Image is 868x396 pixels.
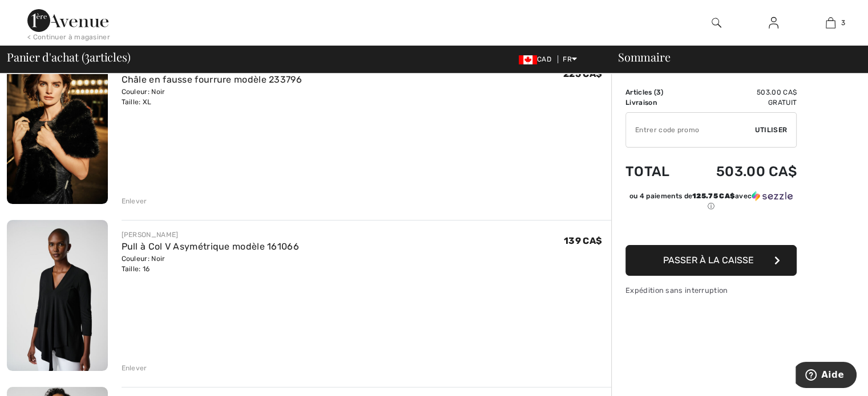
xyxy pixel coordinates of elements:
[625,87,686,97] td: Articles ( )
[625,97,686,108] td: Livraison
[686,152,797,191] td: 503.00 CA$
[826,16,835,30] img: Mon panier
[563,55,577,63] span: FR
[563,68,602,79] span: 225 CA$
[122,87,302,107] div: Couleur: Noir Taille: XL
[519,55,537,64] img: Canadian Dollar
[7,51,130,63] span: Panier d'achat ( articles)
[27,32,110,42] div: < Continuer à magasiner
[625,191,797,211] div: ou 4 paiements de avec
[752,191,793,201] img: Sezzle
[625,191,797,215] div: ou 4 paiements de125.75 CA$avecSezzle Cliquez pour en savoir plus sur Sezzle
[625,215,797,241] iframe: PayPal-paypal
[760,16,788,30] a: Se connecter
[625,285,797,296] div: Expédition sans interruption
[712,16,721,30] img: recherche
[625,245,797,276] button: Passer à la caisse
[564,235,602,246] span: 139 CA$
[519,55,556,63] span: CAD
[604,51,861,63] div: Sommaire
[122,196,147,206] div: Enlever
[692,192,735,200] span: 125.75 CA$
[7,53,108,204] img: Châle en fausse fourrure modèle 233796
[27,9,108,32] img: 1ère Avenue
[686,87,797,97] td: 503.00 CA$
[122,254,299,274] div: Couleur: Noir Taille: 16
[755,125,787,135] span: Utiliser
[663,255,754,266] span: Passer à la caisse
[656,88,661,96] span: 3
[7,220,108,371] img: Pull à Col V Asymétrique modèle 161066
[686,97,797,108] td: Gratuit
[626,113,755,147] input: Code promo
[841,18,845,28] span: 3
[122,74,302,85] a: Châle en fausse fourrure modèle 233796
[122,230,299,240] div: [PERSON_NAME]
[84,48,90,63] span: 3
[769,16,778,30] img: Mes infos
[122,363,147,373] div: Enlever
[796,362,857,390] iframe: Ouvre un widget dans lequel vous pouvez trouver plus d’informations
[625,152,686,191] td: Total
[122,241,299,252] a: Pull à Col V Asymétrique modèle 161066
[802,16,858,30] a: 3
